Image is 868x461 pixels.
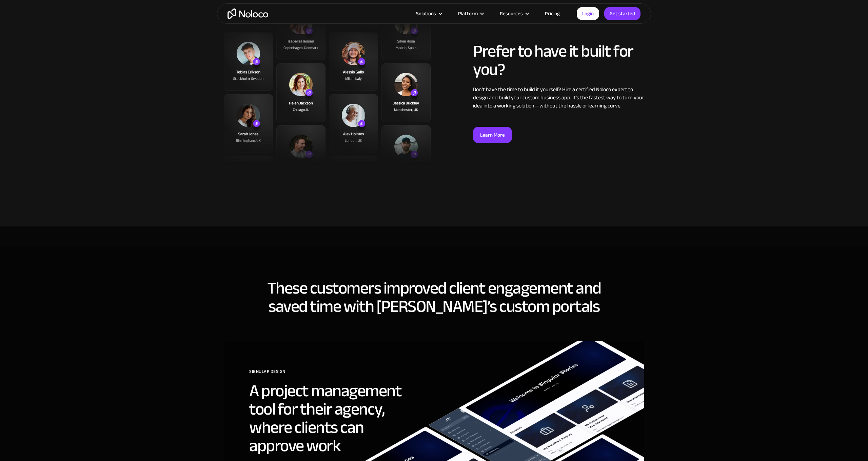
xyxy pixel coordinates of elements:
[473,85,644,110] div: Don’t have the time to build it yourself? Hire a certified Noloco expert to design and build your...
[473,42,644,79] h2: Prefer to have it built for you?
[458,9,478,18] div: Platform
[473,127,512,143] a: Learn More
[249,366,420,382] div: SIGNULAR DESIGN
[604,7,640,20] a: Get started
[577,7,599,20] a: Login
[228,8,268,19] a: home
[500,9,523,18] div: Resources
[249,382,420,455] h2: A project management tool for their agency, where clients can approve work
[491,9,536,18] div: Resources
[408,9,450,18] div: Solutions
[450,9,491,18] div: Platform
[536,9,568,18] a: Pricing
[416,9,436,18] div: Solutions
[224,279,644,316] h2: These customers improved client engagement and saved time with [PERSON_NAME]’s custom portals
